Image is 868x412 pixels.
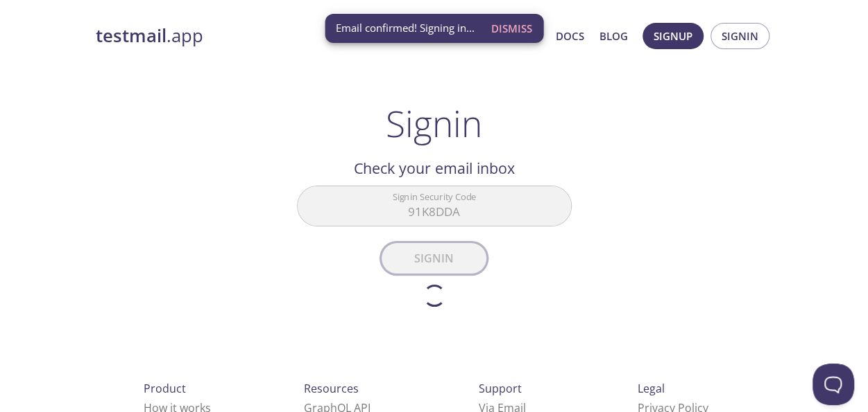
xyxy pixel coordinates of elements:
a: testmail.app [96,24,422,48]
span: Product [144,381,186,396]
a: Blog [599,27,628,45]
a: Docs [556,27,584,45]
strong: testmail [96,24,167,48]
span: Legal [638,381,665,396]
span: Resources [304,381,359,396]
button: Signin [710,23,769,49]
iframe: Help Scout Beacon - Open [812,364,854,405]
span: Signin [722,27,758,45]
button: Dismiss [486,15,538,42]
h2: Check your email inbox [297,156,572,180]
h1: Signin [386,102,482,144]
span: Email confirmed! Signing in... [336,21,475,35]
span: Signup [654,27,692,45]
span: Support [479,381,522,396]
button: Signup [643,23,704,49]
span: Dismiss [491,19,532,37]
